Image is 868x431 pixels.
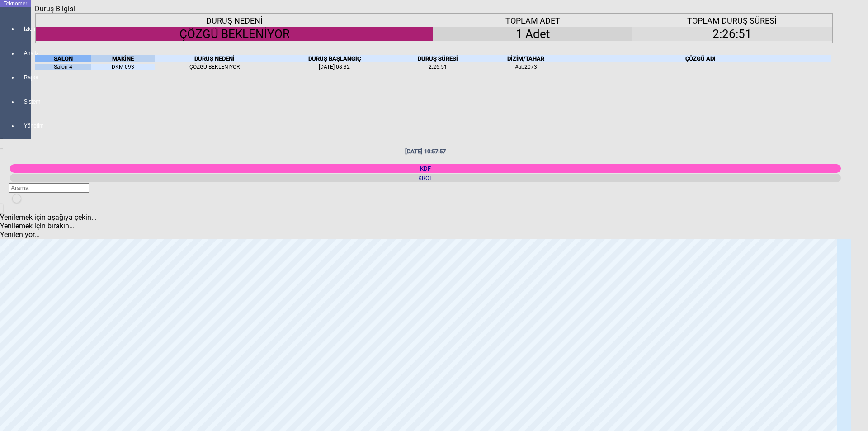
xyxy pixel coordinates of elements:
div: - [570,64,831,70]
div: ÇÖZGÜ BEKLENİYOR [36,27,433,41]
div: Salon 4 [35,64,91,70]
div: TOPLAM DURUŞ SÜRESİ [632,16,832,25]
div: DİZİM/TAHAR [482,55,570,62]
div: Duruş Bilgisi [35,5,79,13]
div: DURUŞ SÜRESİ [394,55,482,62]
div: DURUŞ NEDENİ [36,16,433,25]
div: ÇÖZGÜ BEKLENİYOR [155,64,275,70]
div: TOPLAM ADET [433,16,632,25]
div: 2:26:51 [394,64,482,70]
div: DURUŞ NEDENİ [155,55,275,62]
div: DKM-093 [91,64,155,70]
div: 2:26:51 [632,27,832,41]
div: MAKİNE [91,55,155,62]
div: #ab2073 [482,64,570,70]
div: DURUŞ BAŞLANGIÇ [274,55,394,62]
div: [DATE] 08:32 [274,64,394,70]
div: SALON [35,55,91,62]
div: 1 Adet [433,27,632,41]
div: ÇÖZGÜ ADI [570,55,831,62]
